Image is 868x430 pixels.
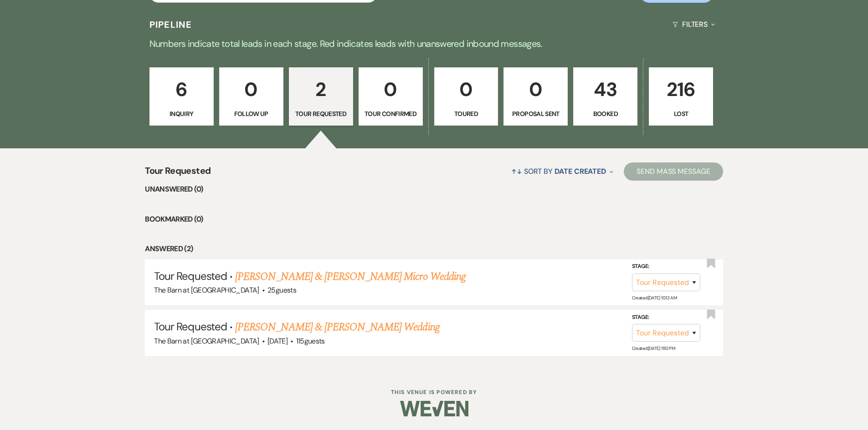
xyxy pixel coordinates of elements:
a: 43Booked [573,67,637,126]
p: Follow Up [225,109,277,119]
span: Tour Requested [145,164,211,183]
span: Date Created [555,167,606,176]
span: 25 guests [267,285,296,295]
span: ↑↓ [511,167,522,176]
li: Answered (2) [145,243,723,255]
li: Bookmarked (0) [145,213,723,225]
span: Tour Requested [154,269,227,283]
span: 115 guests [296,336,325,346]
p: Booked [579,109,632,119]
p: 0 [225,74,277,105]
span: Tour Requested [154,319,227,334]
h3: Pipeline [149,18,192,31]
p: Inquiry [155,109,208,119]
button: Filters [669,12,719,36]
p: 216 [655,74,707,105]
p: Toured [440,109,493,119]
span: [DATE] [267,336,288,346]
a: 2Tour Requested [289,67,353,126]
img: Weven Logo [400,393,468,425]
p: 6 [155,74,208,105]
button: Sort By Date Created [508,159,617,183]
a: [PERSON_NAME] & [PERSON_NAME] Wedding [235,319,439,335]
span: Created: [DATE] 11:10 PM [632,345,675,351]
span: The Barn at [GEOGRAPHIC_DATA] [154,336,259,346]
a: 0Proposal Sent [503,67,568,126]
a: 0Toured [434,67,498,126]
p: Lost [655,109,707,119]
p: 2 [295,74,347,105]
p: 0 [440,74,493,105]
p: 43 [579,74,632,105]
span: Created: [DATE] 10:13 AM [632,295,677,301]
li: Unanswered (0) [145,183,723,195]
span: The Barn at [GEOGRAPHIC_DATA] [154,285,259,295]
p: Tour Requested [295,109,347,119]
a: 0Follow Up [219,67,283,126]
a: [PERSON_NAME] & [PERSON_NAME] Micro Wedding [235,268,466,285]
p: 0 [509,74,562,105]
p: Tour Confirmed [365,109,417,119]
label: Stage: [632,313,700,323]
p: Numbers indicate total leads in each stage. Red indicates leads with unanswered inbound messages. [106,36,762,51]
a: 6Inquiry [149,67,214,126]
button: Send Mass Message [624,162,723,181]
p: 0 [365,74,417,105]
a: 216Lost [649,67,713,126]
a: 0Tour Confirmed [359,67,423,126]
p: Proposal Sent [509,109,562,119]
label: Stage: [632,262,700,272]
